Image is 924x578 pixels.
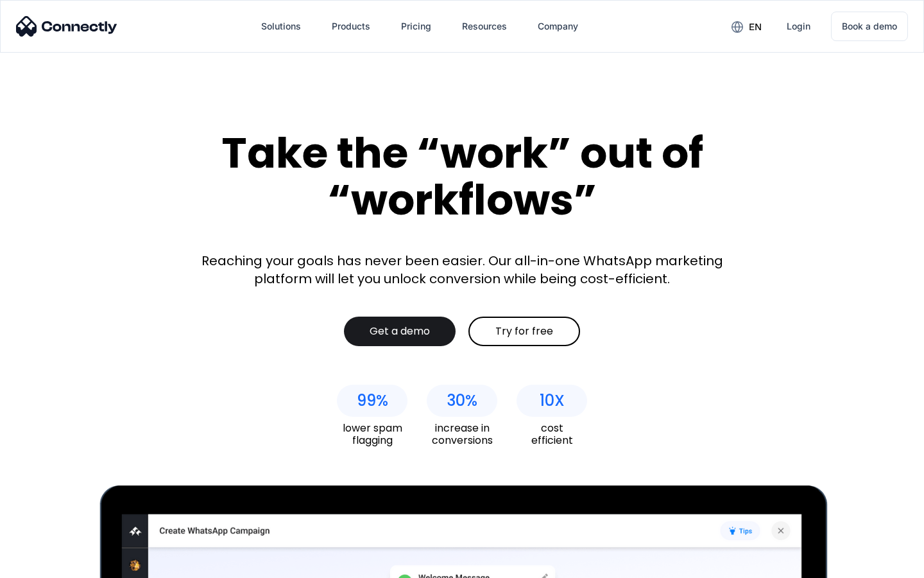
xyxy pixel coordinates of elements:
[391,11,441,42] a: Pricing
[831,12,908,41] a: Book a demo
[16,16,117,37] img: Connectly Logo
[462,17,507,35] div: Resources
[344,317,456,346] a: Get a demo
[776,11,821,42] a: Login
[332,17,370,35] div: Products
[468,317,580,346] a: Try for free
[447,392,477,410] div: 30%
[495,325,553,338] div: Try for free
[357,392,388,410] div: 99%
[261,17,301,35] div: Solutions
[13,556,77,574] aside: Language selected: English
[401,17,431,35] div: Pricing
[538,17,578,35] div: Company
[749,18,762,36] div: en
[517,422,587,446] div: cost efficient
[193,252,732,288] div: Reaching your goals has never been easier. Our all-in-one WhatsApp marketing platform will let yo...
[427,422,497,446] div: increase in conversions
[540,392,565,410] div: 10X
[337,422,407,446] div: lower spam flagging
[787,17,810,35] div: Login
[370,325,430,338] div: Get a demo
[26,556,77,574] ul: Language list
[173,130,751,223] div: Take the “work” out of “workflows”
